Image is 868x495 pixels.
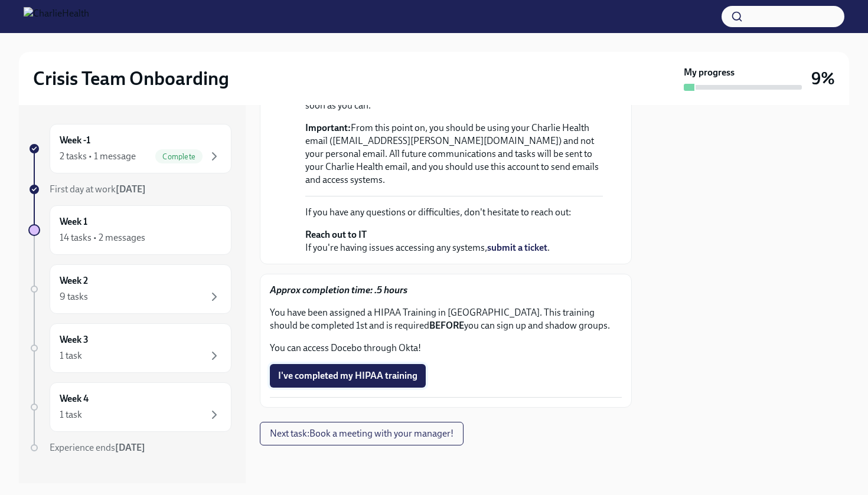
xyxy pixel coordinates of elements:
p: You can access Docebo through Okta! [270,342,622,355]
span: Complete [155,152,203,161]
a: Week 29 tasks [28,264,231,314]
p: From this point on, you should be using your Charlie Health email ([EMAIL_ADDRESS][PERSON_NAME][D... [305,122,603,186]
p: You have been assigned a HIPAA Training in [GEOGRAPHIC_DATA]. This training should be completed 1... [270,306,622,332]
a: Week -12 tasks • 1 messageComplete [28,124,231,173]
div: 1 task [60,349,82,362]
strong: [DATE] [115,442,145,453]
p: If you have any questions or difficulties, don't hesitate to reach out: [305,206,571,219]
a: Week 31 task [28,323,231,373]
strong: [DATE] [116,183,146,195]
span: I've completed my HIPAA training [278,370,417,382]
div: 1 task [60,408,82,421]
a: Week 114 tasks • 2 messages [28,205,231,255]
h6: Week 2 [60,274,88,287]
button: Next task:Book a meeting with your manager! [260,422,464,445]
a: First day at work[DATE] [28,183,231,196]
h6: Week 3 [60,333,89,346]
strong: Reach out to IT [305,229,367,240]
div: 9 tasks [60,290,88,303]
a: Week 41 task [28,382,231,432]
img: CharlieHealth [24,7,89,26]
a: submit a ticket [487,242,547,253]
strong: My progress [684,66,735,79]
strong: Important: [305,122,351,133]
div: 14 tasks • 2 messages [60,231,145,244]
strong: Approx completion time: .5 hours [270,284,407,296]
button: I've completed my HIPAA training [270,364,426,388]
p: If you're having issues accessing any systems, . [305,228,571,254]
h6: Week -1 [60,134,90,147]
span: Experience ends [50,442,145,453]
h2: Crisis Team Onboarding [33,67,229,90]
h6: Week 4 [60,392,89,405]
span: Next task : Book a meeting with your manager! [270,428,453,440]
span: First day at work [50,183,146,195]
h3: 9% [811,68,835,89]
h6: Week 1 [60,215,87,228]
strong: BEFORE [429,320,464,331]
div: 2 tasks • 1 message [60,150,136,163]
